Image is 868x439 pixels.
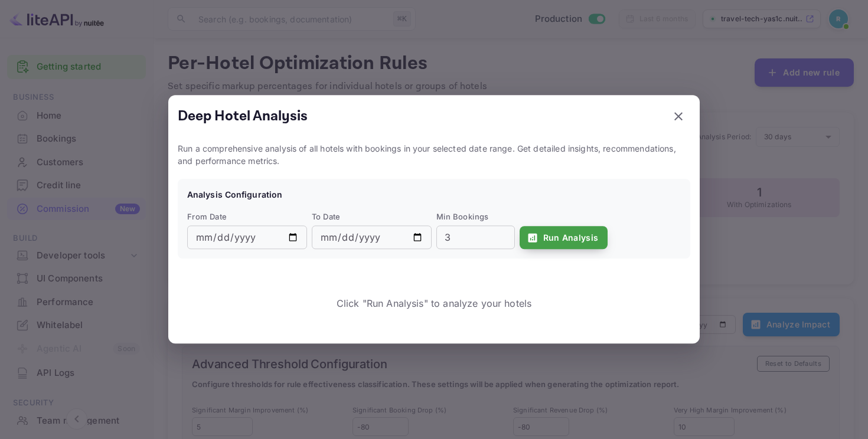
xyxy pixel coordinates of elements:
h6: Analysis Configuration [187,188,681,201]
p: Click "Run Analysis" to analyze your hotels [201,297,667,311]
span: Min Bookings [436,211,515,224]
p: Run a comprehensive analysis of all hotels with bookings in your selected date range. Get detaile... [178,142,690,167]
button: Run Analysis [520,226,608,250]
span: From Date [187,211,307,224]
span: To Date [312,211,432,224]
h5: Deep Hotel Analysis [178,107,308,126]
